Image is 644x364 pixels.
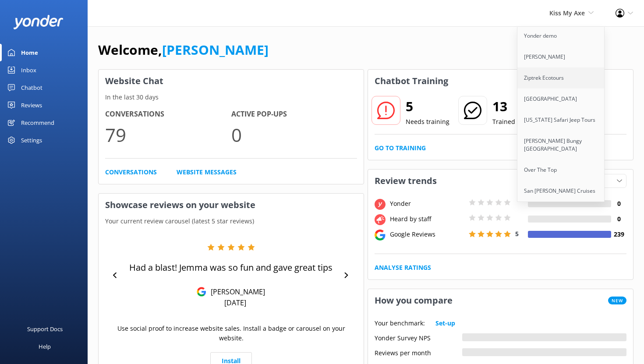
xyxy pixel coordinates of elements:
a: Website Messages [177,167,237,177]
span: New [608,297,626,304]
img: Google Reviews [197,287,206,297]
h2: 5 [406,96,449,117]
h4: Active Pop-ups [231,109,357,120]
a: [US_STATE] Safari Jeep Tours [517,110,605,131]
div: Yonder [388,199,467,209]
p: In the last 30 days [99,92,364,102]
a: San [PERSON_NAME] Cruises [517,180,605,201]
span: 5 [515,230,519,238]
p: Your benchmark: [375,318,425,328]
img: yonder-white-logo.png [13,15,64,29]
p: [PERSON_NAME] [206,287,265,297]
h4: 0 [611,214,626,224]
p: Your current review carousel (latest 5 star reviews) [99,216,364,226]
p: 79 [105,120,231,149]
h3: Showcase reviews on your website [99,194,364,216]
div: Home [21,44,38,61]
a: Set-up [435,318,455,328]
a: [PERSON_NAME] [162,41,269,59]
a: Analyse Ratings [375,263,431,272]
p: [DATE] [224,298,246,307]
p: Use social proof to increase website sales. Install a badge or carousel on your website. [105,324,357,343]
h4: 0 [611,199,626,209]
div: Google Reviews [388,230,467,239]
h3: Review trends [368,170,443,192]
h3: Website Chat [99,70,364,92]
a: [US_STATE] Adventure Guides [517,201,605,223]
h4: 239 [611,230,626,239]
p: Had a blast! Jemma was so fun and gave great tips [129,262,333,274]
p: Needs training [406,117,449,127]
span: Kiss My Axe [549,9,585,17]
p: 0 [231,120,357,149]
h2: 13 [492,96,570,117]
div: Help [39,338,51,355]
a: [GEOGRAPHIC_DATA] [517,88,605,110]
div: Recommend [21,114,54,131]
div: Settings [21,131,42,149]
a: Go to Training [375,143,426,153]
div: Support Docs [27,320,63,338]
h1: Welcome, [98,39,269,60]
h3: How you compare [368,289,459,312]
a: [PERSON_NAME] Bungy [GEOGRAPHIC_DATA] [517,131,605,159]
a: [PERSON_NAME] [517,46,605,67]
div: Yonder Survey NPS [375,333,462,341]
h3: Chatbot Training [368,70,455,92]
div: Chatbot [21,79,42,96]
a: Ziptrek Ecotours [517,67,605,88]
div: Heard by staff [388,214,467,224]
div: Reviews per month [375,348,462,356]
a: Conversations [105,167,157,177]
div: Inbox [21,61,36,79]
a: Yonder demo [517,25,605,46]
div: Reviews [21,96,42,114]
a: Over The Top [517,159,605,180]
p: Trained in the last 30 days [492,117,570,127]
h4: Conversations [105,109,231,120]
